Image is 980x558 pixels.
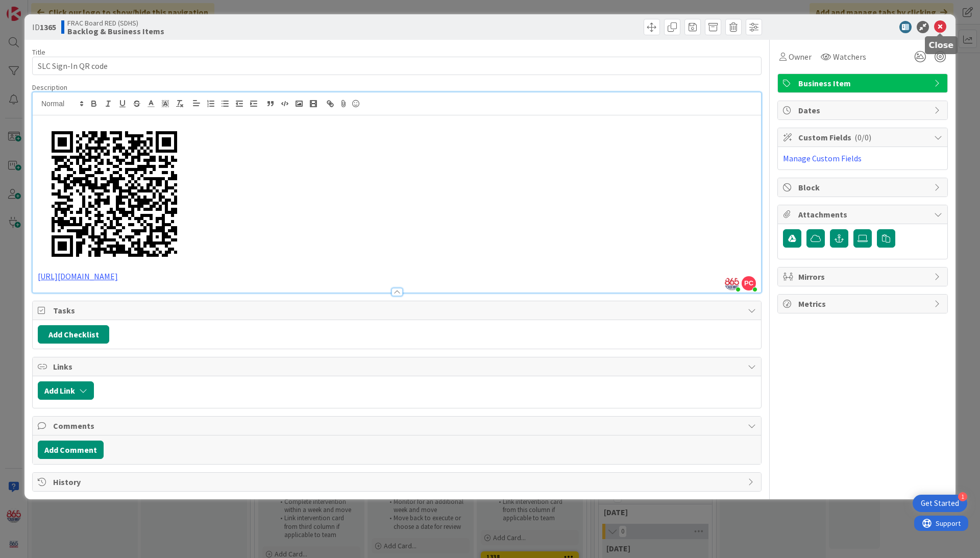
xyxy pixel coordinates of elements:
[913,495,967,512] div: Open Get Started checklist, remaining modules: 1
[40,22,56,32] b: 1365
[53,476,743,488] span: History
[38,325,109,344] button: Add Checklist
[38,441,104,459] button: Add Comment
[789,51,812,63] span: Owner
[921,498,959,508] div: Get Started
[38,271,118,281] a: [URL][DOMAIN_NAME]
[742,276,756,290] span: PC
[38,117,191,271] img: frame-8.png
[67,27,164,35] b: Backlog & Business Items
[32,47,45,57] label: Title
[958,492,967,501] div: 1
[854,132,871,142] span: ( 0/0 )
[798,77,929,89] span: Business Item
[798,181,929,193] span: Block
[67,19,164,27] span: FRAC Board RED (SDHS)
[833,51,866,63] span: Watchers
[798,208,929,221] span: Attachments
[32,21,56,33] span: ID
[929,40,954,50] h5: Close
[798,271,929,283] span: Mirrors
[38,381,94,400] button: Add Link
[32,57,762,75] input: type card name here...
[53,360,743,373] span: Links
[798,131,929,143] span: Custom Fields
[32,83,67,92] span: Description
[798,298,929,310] span: Metrics
[798,104,929,116] span: Dates
[53,304,743,317] span: Tasks
[783,153,862,163] a: Manage Custom Fields
[21,2,46,14] span: Support
[53,420,743,432] span: Comments
[725,276,739,290] img: TmXHEknrR1WiBPx3lFmjsCDbEWGLWxcR.png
